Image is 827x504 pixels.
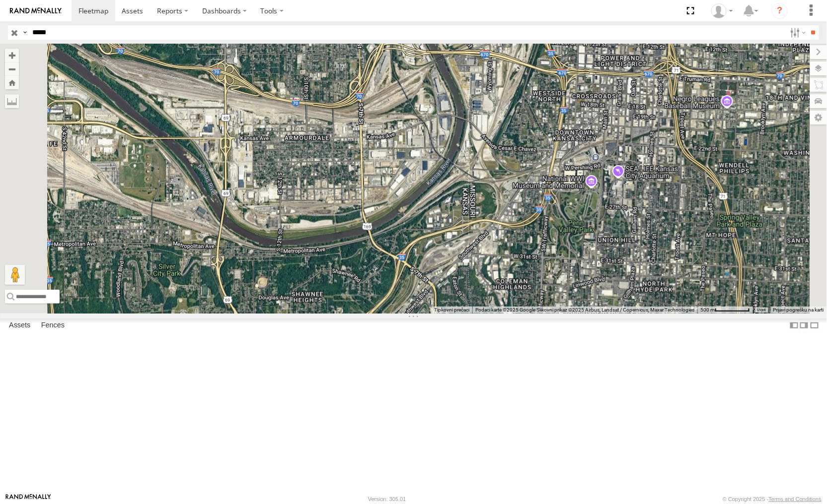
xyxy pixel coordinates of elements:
[697,307,753,314] button: Mjerilo karte: 500 m naprema 67 piksela
[723,496,822,502] div: © Copyright 2025 -
[368,496,406,502] div: Version: 305.01
[4,319,35,333] label: Assets
[810,111,827,125] label: Map Settings
[475,307,694,313] span: Podaci karte ©2025 Google Slikovni prikaz ©2025 Airbus, Landsat / Copernicus, Maxar Technologies
[700,307,715,313] span: 500 m
[5,94,19,108] label: Measure
[708,3,737,18] div: Miky Transport
[799,318,809,333] label: Dock Summary Table to the Right
[5,265,25,285] button: Povucite Pegmana na kartu da biste otvorili Street View
[789,318,799,333] label: Dock Summary Table to the Left
[36,319,70,333] label: Fences
[772,3,788,19] i: ?
[757,308,766,312] a: Uvjeti
[773,307,824,313] a: Prijavi pogrešku na karti
[5,62,19,76] button: Zoom out
[434,307,469,314] button: Tipkovni prečaci
[786,25,808,40] label: Search Filter Options
[769,496,822,502] a: Terms and Conditions
[5,76,19,89] button: Zoom Home
[21,25,29,40] label: Search Query
[810,318,820,333] label: Hide Summary Table
[10,7,62,14] img: rand-logo.svg
[5,49,19,62] button: Zoom in
[5,494,51,504] a: Visit our Website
